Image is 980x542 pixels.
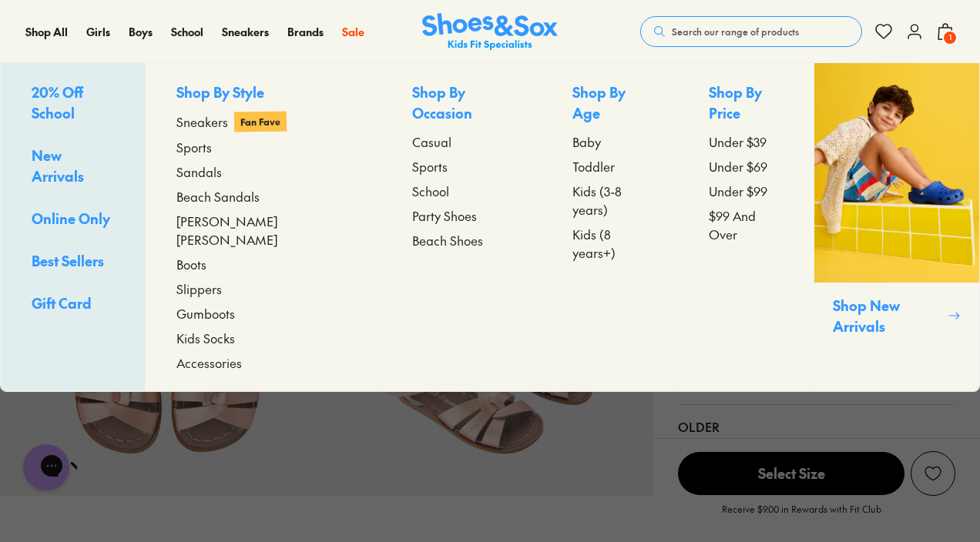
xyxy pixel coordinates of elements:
span: Sports [412,157,448,176]
span: Sneakers [222,24,269,39]
a: Boots [176,255,349,273]
span: Under $69 [709,157,767,176]
span: Gumboots [176,304,235,323]
span: Beach Shoes [412,231,483,249]
a: Under $69 [709,157,783,176]
a: Sneakers Fan Fave [176,112,349,132]
a: Sale [342,24,364,40]
a: Shoes & Sox [422,13,558,51]
a: 20% Off School [32,82,114,126]
span: Sale [342,24,364,39]
a: Slippers [176,279,349,298]
span: Shop All [25,24,68,39]
a: New Arrivals [32,145,114,189]
p: Receive $9.00 in Rewards with Fit Club [722,502,881,530]
a: Under $39 [709,132,783,151]
span: School [412,182,449,200]
a: Boys [129,24,153,40]
a: Sneakers [222,24,269,40]
iframe: Gorgias live chat messenger [15,439,77,496]
a: Gumboots [176,304,349,323]
a: Under $99 [709,182,783,200]
button: 1 [936,15,955,49]
a: Party Shoes [412,206,510,225]
a: Shop New Arrivals [814,63,979,391]
span: Party Shoes [412,206,477,225]
span: School [171,24,203,39]
span: Under $39 [709,132,767,151]
p: Shop By Age [572,82,646,126]
a: $99 And Over [709,206,783,243]
a: Baby [572,132,646,151]
button: Add to Wishlist [911,451,955,496]
a: Shop All [25,24,68,40]
img: SNS_Logo_Responsive.svg [422,13,558,51]
span: Sneakers [176,112,228,131]
button: Search our range of products [640,16,862,47]
div: Older [678,417,955,436]
span: New Arrivals [32,146,84,186]
a: Girls [86,24,110,40]
a: Sports [412,157,510,176]
a: Kids (3-8 years) [572,182,646,219]
a: Gift Card [32,293,114,316]
span: Brands [287,24,324,39]
p: Shop By Style [176,82,349,105]
span: Search our range of products [672,25,799,38]
p: Shop By Price [709,82,783,126]
span: Online Only [32,209,110,228]
span: Boots [176,255,206,273]
button: Select Size [678,451,904,496]
a: Best Sellers [32,250,114,274]
span: Baby [572,132,601,151]
span: Girls [86,24,110,39]
span: Toddler [572,157,615,176]
a: Toddler [572,157,646,176]
a: Sandals [176,162,349,181]
p: Fan Fave [234,111,287,132]
span: Select Size [678,452,904,495]
a: Brands [287,24,324,40]
a: Kids (8 years+) [572,225,646,262]
span: Gift Card [32,293,92,313]
a: Beach Sandals [176,187,349,206]
p: Shop By Occasion [412,82,510,126]
a: Kids Socks [176,329,349,347]
span: Beach Sandals [176,187,260,206]
a: Online Only [32,208,114,232]
a: Sports [176,138,349,156]
span: Sandals [176,162,222,181]
a: Beach Shoes [412,231,510,249]
a: Accessories [176,353,349,372]
span: Under $99 [709,182,767,200]
span: Accessories [176,353,242,372]
img: SNS_WEBASSETS_CollectionHero_1280x1600_2_fb232889-267f-4fcf-bba8-825bf368b813.png [814,63,979,283]
a: [PERSON_NAME] [PERSON_NAME] [176,212,349,249]
a: School [171,24,203,40]
a: School [412,182,510,200]
span: Casual [412,132,451,151]
a: Casual [412,132,510,151]
span: Best Sellers [32,251,104,270]
span: Boys [129,24,153,39]
span: Slippers [176,279,222,298]
p: Shop New Arrivals [833,295,941,336]
span: Kids Socks [176,329,235,347]
span: Sports [176,138,212,156]
span: 20% Off School [32,82,83,122]
span: 1 [942,30,958,45]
